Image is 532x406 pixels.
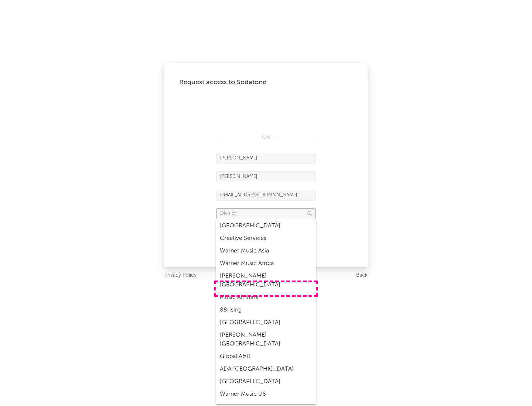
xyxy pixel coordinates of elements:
[216,153,316,164] input: First Name
[216,388,316,400] div: Warner Music US
[216,316,316,329] div: [GEOGRAPHIC_DATA]
[216,190,316,201] input: Email
[356,271,368,280] a: Back
[216,171,316,182] input: Last Name
[216,363,316,375] div: ADA [GEOGRAPHIC_DATA]
[216,208,316,219] input: Division
[216,375,316,388] div: [GEOGRAPHIC_DATA]
[216,257,316,270] div: Warner Music Africa
[216,291,316,304] div: Music All Stars
[216,232,316,245] div: Creative Services
[216,304,316,316] div: 88rising
[216,220,316,232] div: [GEOGRAPHIC_DATA]
[216,270,316,291] div: [PERSON_NAME] [GEOGRAPHIC_DATA]
[179,78,353,87] div: Request access to Sodatone
[216,245,316,257] div: Warner Music Asia
[216,350,316,363] div: Global A&R
[164,271,197,280] a: Privacy Policy
[216,133,316,142] div: OR
[216,329,316,350] div: [PERSON_NAME] [GEOGRAPHIC_DATA]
